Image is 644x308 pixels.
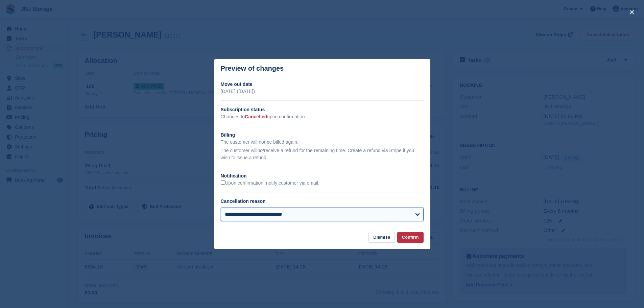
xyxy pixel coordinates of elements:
button: Confirm [397,232,424,243]
p: The customer will not be billed again. [221,139,424,146]
h2: Subscription status [221,106,424,113]
label: Cancellation reason [221,198,266,204]
p: The customer will receive a refund for the remaining time. Create a refund via Stripe if you wish... [221,147,424,161]
span: Cancelled [245,114,267,119]
input: Upon confirmation, notify customer via email. [221,180,225,185]
p: Preview of changes [221,65,284,72]
h2: Move out date [221,81,424,88]
h2: Notification [221,172,424,180]
label: Upon confirmation, notify customer via email. [221,180,319,186]
p: [DATE] ([DATE]) [221,88,424,95]
h2: Billing [221,132,424,139]
button: close [626,7,637,18]
button: Dismiss [368,232,395,243]
em: not [257,148,264,153]
p: Changes to upon confirmation. [221,113,424,120]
